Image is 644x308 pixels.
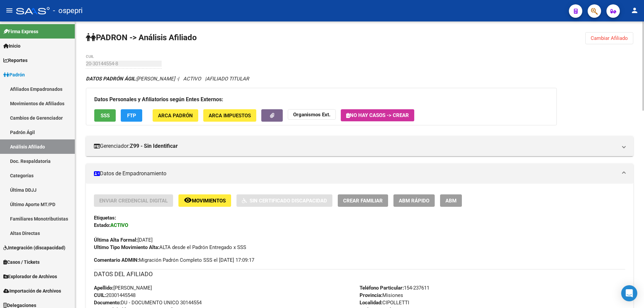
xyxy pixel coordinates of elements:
button: Organismos Ext. [288,109,336,120]
button: FTP [121,109,142,122]
h3: DATOS DEL AFILIADO [94,269,625,279]
strong: Apellido: [94,285,113,291]
span: CIPOLLETTI [360,300,409,306]
button: ABM Rápido [393,194,435,207]
strong: Z99 - Sin Identificar [130,142,178,150]
button: Movimientos [178,194,231,207]
strong: Ultimo Tipo Movimiento Alta: [94,244,159,250]
span: ARCA Impuestos [209,113,251,119]
span: ABM Rápido [399,198,429,204]
span: AFILIADO TITULAR [206,76,249,82]
span: 154-237611 [360,285,429,291]
mat-icon: remove_red_eye [184,196,192,204]
button: SSS [94,109,116,122]
mat-panel-title: Datos de Empadronamiento [94,170,617,177]
button: ARCA Padrón [153,109,198,122]
span: ALTA desde el Padrón Entregado x SSS [94,244,246,250]
button: Cambiar Afiliado [585,32,633,44]
span: Movimientos [192,198,226,204]
span: Enviar Credencial Digital [99,198,168,204]
div: Open Intercom Messenger [621,285,637,301]
span: [DATE] [94,237,153,243]
mat-icon: person [631,6,639,14]
mat-expansion-panel-header: Datos de Empadronamiento [86,164,633,184]
button: Enviar Credencial Digital [94,194,173,207]
span: Padrón [3,71,25,78]
span: Inicio [3,42,20,50]
span: [PERSON_NAME] - [86,76,178,82]
strong: Etiquetas: [94,215,116,221]
span: SSS [101,113,110,119]
span: [PERSON_NAME] [94,285,152,291]
button: Sin Certificado Discapacidad [236,194,332,207]
span: 20301445548 [94,292,136,298]
span: Explorador de Archivos [3,273,57,280]
button: ARCA Impuestos [203,109,256,122]
span: FTP [127,113,136,119]
span: ABM [445,198,457,204]
strong: Última Alta Formal: [94,237,138,243]
span: No hay casos -> Crear [346,112,409,118]
mat-expansion-panel-header: Gerenciador:Z99 - Sin Identificar [86,136,633,156]
strong: Provincia: [360,292,382,298]
span: Reportes [3,57,28,64]
span: Casos / Tickets [3,258,40,266]
i: | ACTIVO | [86,76,249,82]
span: Misiones [360,292,403,298]
strong: DATOS PADRÓN ÁGIL: [86,76,137,82]
span: - ospepri [53,3,83,18]
span: Importación de Archivos [3,287,61,295]
strong: CUIL: [94,292,106,298]
strong: Teléfono Particular: [360,285,404,291]
h3: Datos Personales y Afiliatorios según Entes Externos: [94,95,548,104]
strong: Organismos Ext. [293,112,330,118]
span: Sin Certificado Discapacidad [250,198,327,204]
span: Firma Express [3,28,38,35]
span: Integración (discapacidad) [3,244,65,251]
strong: Comentario ADMIN: [94,257,139,263]
strong: PADRON -> Análisis Afiliado [86,33,197,42]
span: Migración Padrón Completo SSS el [DATE] 17:09:17 [94,256,254,264]
button: No hay casos -> Crear [341,109,414,121]
button: ABM [440,194,462,207]
span: DU - DOCUMENTO UNICO 30144554 [94,300,202,306]
span: Cambiar Afiliado [591,35,628,41]
span: ARCA Padrón [158,113,193,119]
strong: Localidad: [360,300,382,306]
button: Crear Familiar [338,194,388,207]
mat-icon: menu [5,6,13,14]
mat-panel-title: Gerenciador: [94,142,617,150]
strong: Estado: [94,222,110,228]
span: Crear Familiar [343,198,383,204]
strong: Documento: [94,300,121,306]
strong: ACTIVO [110,222,128,228]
